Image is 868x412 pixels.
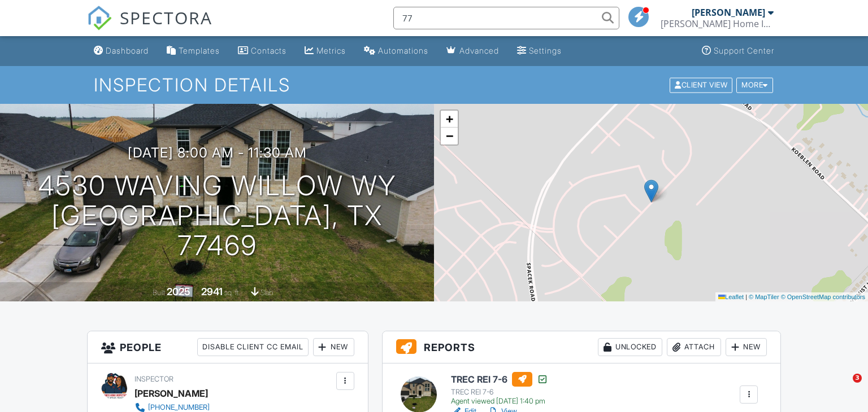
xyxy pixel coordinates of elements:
h1: 4530 Waving Willow Wy [GEOGRAPHIC_DATA], TX 77469 [18,171,416,260]
div: [PERSON_NAME] [134,385,208,402]
div: More [736,77,773,93]
a: Contacts [233,41,291,62]
a: Client View [669,80,735,89]
a: Leaflet [718,293,744,300]
div: Support Center [714,46,774,55]
div: Unlocked [598,338,662,356]
span: + [446,112,453,126]
a: Automations (Basic) [359,41,433,62]
span: − [446,129,453,143]
div: Disable Client CC Email [197,338,309,356]
a: Advanced [442,41,504,62]
a: Zoom out [441,128,458,144]
a: TREC REI 7-6 TREC REI 7-6 Agent viewed [DATE] 1:40 pm [451,372,548,406]
h3: [DATE] 8:00 am - 11:30 am [128,145,307,160]
div: New [726,338,767,356]
span: Built [153,288,165,297]
a: Metrics [300,41,350,62]
div: Templates [179,46,220,55]
div: New [313,338,354,356]
span: Inspector [134,375,173,383]
div: [PHONE_NUMBER] [148,403,210,412]
h3: People [88,331,368,363]
div: [PERSON_NAME] [692,7,765,18]
div: 2025 [167,286,190,297]
a: Settings [513,41,566,62]
a: Support Center [697,41,779,62]
div: Attach [667,338,721,356]
div: Metrics [316,46,346,55]
span: | [745,293,747,300]
img: The Best Home Inspection Software - Spectora [87,6,112,30]
input: Search everything... [393,7,619,29]
div: Advanced [459,46,499,55]
a: Zoom in [441,111,458,128]
div: Settings [529,46,562,55]
h3: Reports [383,331,781,363]
span: slab [261,288,273,297]
a: Templates [162,41,224,62]
span: sq. ft. [224,288,240,297]
h6: TREC REI 7-6 [451,372,548,387]
span: SPECTORA [120,6,212,29]
span: 3 [853,374,862,383]
div: 2941 [201,286,223,297]
div: TREC REI 7-6 [451,388,548,397]
div: Francis Home Inspections,PLLC TREC #24926 [661,18,774,29]
a: © MapTiler [749,293,779,300]
div: Agent viewed [DATE] 1:40 pm [451,397,548,406]
h1: Inspection Details [94,75,774,95]
img: Marker [644,179,658,203]
a: Dashboard [89,41,153,62]
div: Automations [378,46,428,55]
div: Contacts [251,46,287,55]
a: SPECTORA [87,15,212,39]
iframe: Intercom live chat [830,374,857,401]
a: © OpenStreetMap contributors [781,293,865,300]
div: Client View [670,77,732,93]
div: Dashboard [106,46,149,55]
